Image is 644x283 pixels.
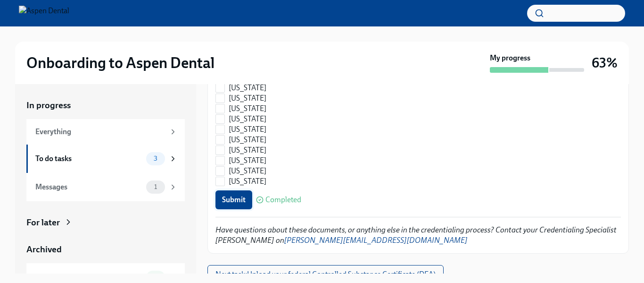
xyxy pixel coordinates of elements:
[229,93,266,103] span: [US_STATE]
[26,99,185,111] a: In progress
[26,53,215,72] h2: Onboarding to Aspen Dental
[35,182,142,192] div: Messages
[26,173,185,201] a: Messages1
[26,119,185,145] a: Everything
[229,166,266,176] span: [US_STATE]
[26,243,185,256] a: Archived
[592,54,618,71] h3: 63%
[35,272,142,283] div: Completed tasks
[148,155,163,162] span: 3
[229,83,266,93] span: [US_STATE]
[215,225,617,245] em: Have questions about these documents, or anything else in the credentialing process? Contact your...
[215,270,436,279] span: Next task : Upload your federal Controlled Substance Certificate (DEA)
[35,127,165,137] div: Everything
[222,195,246,205] span: Submit
[35,154,142,164] div: To do tasks
[215,190,252,209] button: Submit
[229,176,266,187] span: [US_STATE]
[229,124,266,135] span: [US_STATE]
[229,155,266,166] span: [US_STATE]
[284,236,468,245] a: [PERSON_NAME][EMAIL_ADDRESS][DOMAIN_NAME]
[229,103,266,114] span: [US_STATE]
[149,183,163,190] span: 1
[229,145,266,155] span: [US_STATE]
[26,145,185,173] a: To do tasks3
[229,135,266,145] span: [US_STATE]
[26,216,60,229] div: For later
[265,196,301,204] span: Completed
[26,216,185,229] a: For later
[19,6,69,21] img: Aspen Dental
[490,53,530,63] strong: My progress
[229,114,266,124] span: [US_STATE]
